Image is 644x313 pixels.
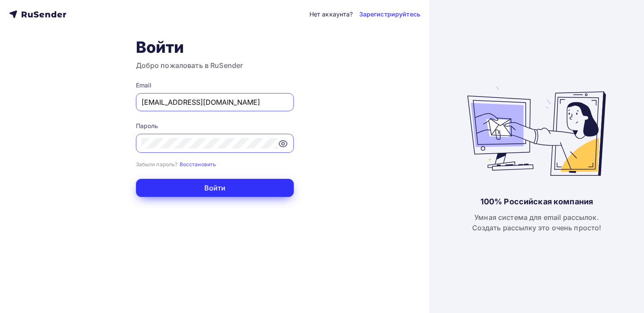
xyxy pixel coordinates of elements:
[142,97,288,107] input: Укажите свой email
[136,122,294,130] div: Пароль
[472,212,602,233] div: Умная система для email рассылок. Создать рассылку это очень просто!
[480,197,593,207] div: 100% Российская компания
[136,179,294,197] button: Войти
[136,60,294,71] h3: Добро пожаловать в RuSender
[180,160,216,168] a: Восстановить
[136,161,178,168] small: Забыли пароль?
[180,161,216,168] small: Восстановить
[136,81,294,90] div: Email
[359,10,420,19] a: Зарегистрируйтесь
[136,38,294,57] h1: Войти
[309,10,353,19] div: Нет аккаунта?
